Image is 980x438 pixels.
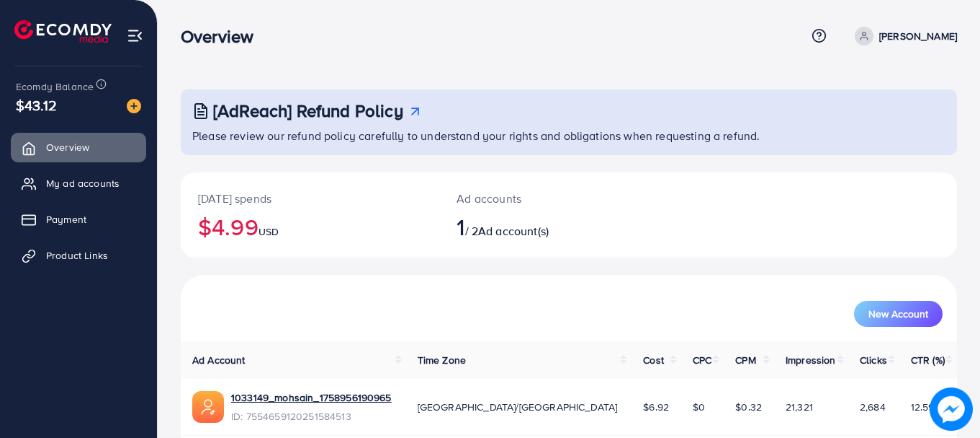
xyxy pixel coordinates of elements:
[418,400,618,414] span: [GEOGRAPHIC_DATA]/[GEOGRAPHIC_DATA]
[192,391,224,423] img: ic-ads-acc.e4c84228.svg
[259,224,279,239] span: USD
[457,190,616,207] p: Ad accounts
[192,127,948,144] p: Please review our refund policy carefully to understand your rights and obligations when requesti...
[231,390,392,405] a: 1033149_mohsain_1758956190965
[14,20,112,43] img: logo
[693,353,711,367] span: CPC
[46,140,89,154] span: Overview
[11,133,146,162] a: Overview
[786,400,813,414] span: 21,321
[854,301,943,327] button: New Account
[735,353,755,367] span: CPM
[127,27,143,44] img: menu
[46,248,108,263] span: Product Links
[16,95,57,115] span: $43.12
[192,353,246,367] span: Ad Account
[478,223,549,239] span: Ad account(s)
[231,409,392,424] span: ID: 7554659120251584513
[849,27,957,45] a: [PERSON_NAME]
[127,99,141,113] img: image
[16,79,94,94] span: Ecomdy Balance
[457,210,464,243] span: 1
[46,212,86,227] span: Payment
[213,100,403,121] h3: [AdReach] Refund Policy
[735,400,762,414] span: $0.32
[786,353,836,367] span: Impression
[930,387,973,431] img: image
[693,400,705,414] span: $0
[643,353,664,367] span: Cost
[911,353,945,367] span: CTR (%)
[879,27,957,45] p: [PERSON_NAME]
[868,309,928,319] span: New Account
[11,241,146,270] a: Product Links
[457,213,616,240] h2: / 2
[181,26,265,47] h3: Overview
[643,400,669,414] span: $6.92
[198,213,422,240] h2: $4.99
[46,176,120,190] span: My ad accounts
[198,190,422,207] p: [DATE] spends
[911,400,935,414] span: 12.59
[11,205,146,234] a: Payment
[860,400,886,414] span: 2,684
[860,353,887,367] span: Clicks
[418,353,466,367] span: Time Zone
[11,169,146,198] a: My ad accounts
